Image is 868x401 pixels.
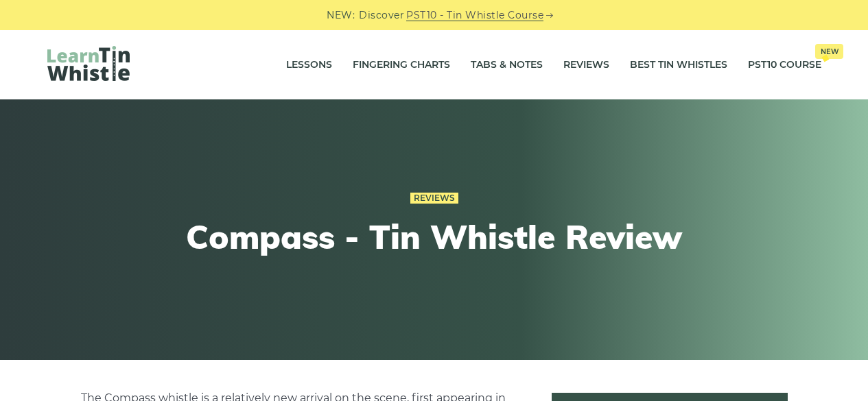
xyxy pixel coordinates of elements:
[563,48,609,82] a: Reviews
[182,217,687,257] h1: Compass - Tin Whistle Review
[286,48,332,82] a: Lessons
[471,48,543,82] a: Tabs & Notes
[748,48,821,82] a: PST10 CourseNew
[353,48,450,82] a: Fingering Charts
[630,48,727,82] a: Best Tin Whistles
[815,44,843,59] span: New
[410,193,458,204] a: Reviews
[47,46,130,81] img: LearnTinWhistle.com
